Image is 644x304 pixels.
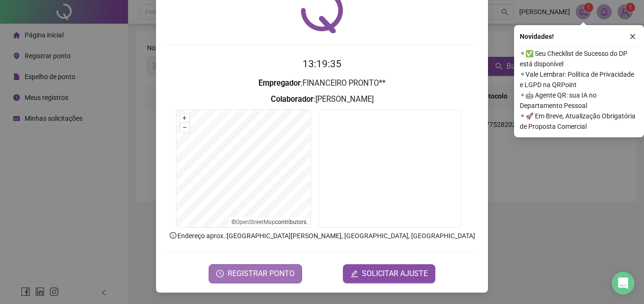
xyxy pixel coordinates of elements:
[303,58,341,70] time: 13:19:35
[520,31,554,42] span: Novidades !
[216,270,224,277] span: clock-circle
[343,264,435,283] button: editSOLICITAR AJUSTE
[520,48,638,69] span: ⚬ ✅ Seu Checklist de Sucesso do DP está disponível
[236,219,275,225] a: OpenStreetMap
[520,90,638,111] span: ⚬ 🤖 Agente QR: sua IA no Departamento Pessoal
[167,93,477,106] h3: : [PERSON_NAME]
[350,270,358,277] span: edit
[629,33,636,40] span: close
[271,95,313,104] strong: Colaborador
[258,79,301,88] strong: Empregador
[180,114,189,123] button: +
[167,231,477,241] p: Endereço aprox. : [GEOGRAPHIC_DATA][PERSON_NAME], [GEOGRAPHIC_DATA], [GEOGRAPHIC_DATA]
[209,264,302,283] button: REGISTRAR PONTO
[612,272,635,295] div: Open Intercom Messenger
[520,69,638,90] span: ⚬ Vale Lembrar: Política de Privacidade e LGPD na QRPoint
[520,111,638,132] span: ⚬ 🚀 Em Breve, Atualização Obrigatória de Proposta Comercial
[228,268,294,279] span: REGISTRAR PONTO
[362,268,428,279] span: SOLICITAR AJUSTE
[167,77,477,89] h3: : FINANCEIRO PRONTO**
[180,123,189,132] button: –
[231,219,308,225] li: © contributors.
[169,231,177,240] span: info-circle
